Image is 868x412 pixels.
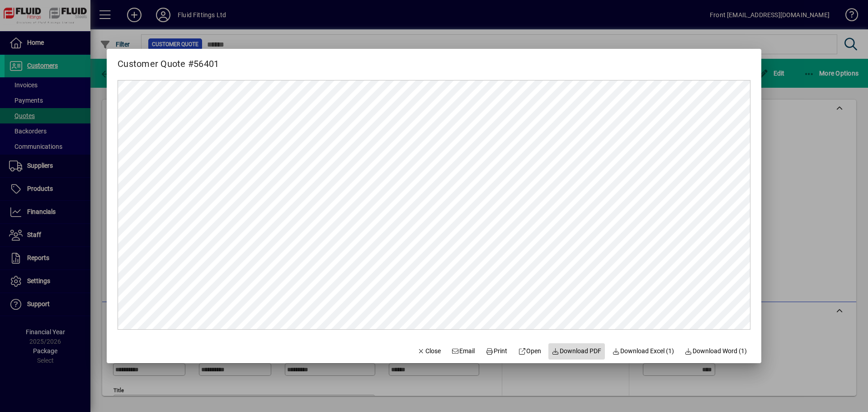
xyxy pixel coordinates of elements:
span: Close [417,346,441,356]
a: Open [514,343,545,360]
span: Download Excel (1) [612,346,674,356]
span: Download PDF [552,346,602,356]
button: Download Word (1) [681,343,751,360]
button: Download Excel (1) [609,343,678,360]
span: Email [452,346,475,356]
span: Open [518,346,541,356]
h2: Customer Quote #56401 [107,49,230,71]
button: Print [482,343,511,360]
a: Download PDF [548,343,605,360]
span: Print [486,346,507,356]
button: Close [414,343,444,360]
button: Email [448,343,479,360]
span: Download Word (1) [685,346,747,356]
